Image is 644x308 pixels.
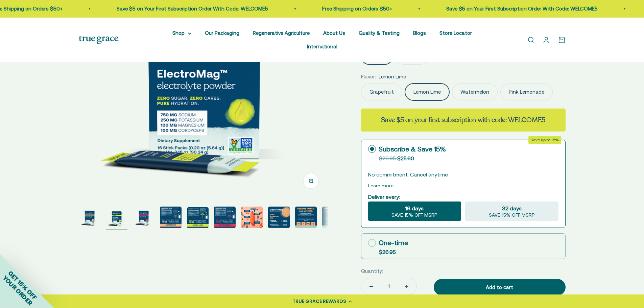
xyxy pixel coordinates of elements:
p: Save $5 on Your First Subscription Order With Code: WELCOME5 [445,5,596,13]
button: Go to item 7 [241,207,263,230]
button: Go to item 2 [106,207,127,230]
a: Regenerative Agriculture [253,30,310,36]
img: ElectroMag™ [133,207,154,228]
img: ElectroMag™ [79,207,100,228]
p: Save $5 on Your First Subscription Order With Code: WELCOME5 [115,5,267,13]
button: Go to item 9 [295,207,317,230]
div: TRUE GRACE REWARDS [292,298,346,305]
a: Free Shipping on Orders $50+ [321,6,391,11]
strong: Save $5 on your first subscription with code: WELCOME5 [381,115,545,124]
label: Quantity: [361,267,383,275]
button: Decrease quantity [361,278,381,294]
div: Add to cart [447,283,552,291]
button: Go to item 5 [187,207,209,230]
button: Increase quantity [397,278,416,294]
span: Lemon Lime [379,73,406,81]
button: Go to item 8 [268,207,290,230]
span: YOUR ORDER [1,274,34,307]
button: Go to item 1 [79,207,100,230]
img: ElectroMag™ [214,207,236,228]
a: Our Packaging [205,30,239,36]
button: Go to item 3 [133,207,154,230]
img: Everyone needs true hydration. From your extreme athletes to you weekend warriors, ElectroMag giv... [295,207,317,228]
summary: Shop [172,29,191,37]
a: Store Locator [439,30,472,36]
img: Magnesium for heart health and stress support* Chloride to support pH balance and oxygen flow* So... [241,207,263,228]
img: 750 mg sodium for fluid balance and cellular communication.* 250 mg potassium supports blood pres... [160,207,182,228]
span: GET 15% OFF [7,269,38,301]
button: Add to cart [434,279,566,296]
a: Quality & Testing [359,30,400,36]
img: ElectroMag™ [322,207,344,228]
legend: Flavor: [361,73,376,81]
img: ElectroMag™ [106,207,127,228]
a: Blogs [413,30,426,36]
button: Go to item 10 [322,207,344,230]
a: International [307,44,337,49]
button: Go to item 4 [160,207,182,230]
a: About Us [323,30,345,36]
button: Go to item 6 [214,207,236,230]
img: ElectroMag™ [187,207,209,228]
img: Rapid Hydration For: - Exercise endurance* - Stress support* - Electrolyte replenishment* - Muscl... [268,207,290,228]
